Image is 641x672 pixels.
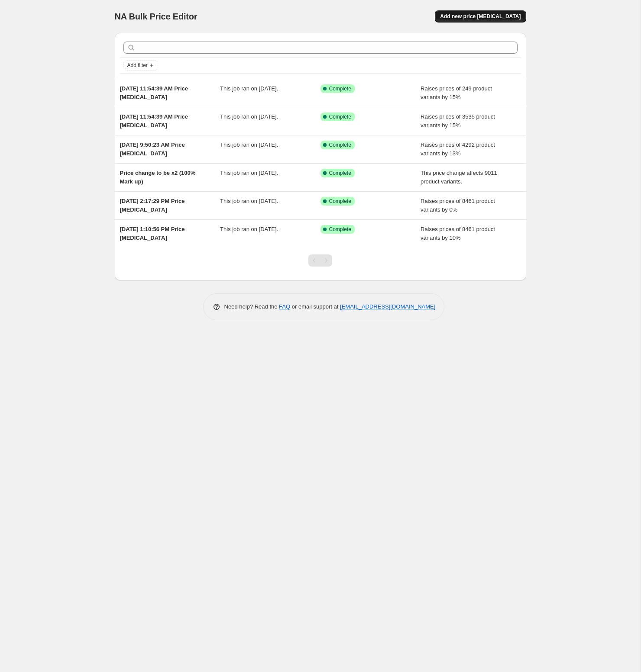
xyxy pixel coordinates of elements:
[340,303,435,310] a: [EMAIL_ADDRESS][DOMAIN_NAME]
[115,12,197,21] span: NA Bulk Price Editor
[220,198,278,204] span: This job ran on [DATE].
[127,62,148,69] span: Add filter
[123,60,158,71] button: Add filter
[329,198,351,205] span: Complete
[220,85,278,92] span: This job ran on [DATE].
[421,226,495,241] span: Raises prices of 8461 product variants by 10%
[421,113,495,129] span: Raises prices of 3535 product variants by 15%
[329,226,351,233] span: Complete
[220,170,278,176] span: This job ran on [DATE].
[329,113,351,120] span: Complete
[120,85,188,100] span: [DATE] 11:54:39 AM Price [MEDICAL_DATA]
[279,303,290,310] a: FAQ
[329,141,351,148] span: Complete
[120,226,185,241] span: [DATE] 1:10:56 PM Price [MEDICAL_DATA]
[440,13,521,20] span: Add new price [MEDICAL_DATA]
[421,170,497,185] span: This price change affects 9011 product variants.
[120,141,185,157] span: [DATE] 9:50:23 AM Price [MEDICAL_DATA]
[120,113,188,129] span: [DATE] 11:54:39 AM Price [MEDICAL_DATA]
[308,254,332,267] nav: Pagination
[224,303,279,310] span: Need help? Read the
[421,141,495,157] span: Raises prices of 4292 product variants by 13%
[421,198,495,213] span: Raises prices of 8461 product variants by 0%
[290,303,340,310] span: or email support at
[220,226,278,232] span: This job ran on [DATE].
[120,170,196,185] span: Price change to be x2 (100% Mark up)
[435,10,526,23] button: Add new price [MEDICAL_DATA]
[220,141,278,148] span: This job ran on [DATE].
[329,85,351,92] span: Complete
[220,113,278,120] span: This job ran on [DATE].
[421,85,492,100] span: Raises prices of 249 product variants by 15%
[329,170,351,177] span: Complete
[120,198,185,213] span: [DATE] 2:17:29 PM Price [MEDICAL_DATA]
